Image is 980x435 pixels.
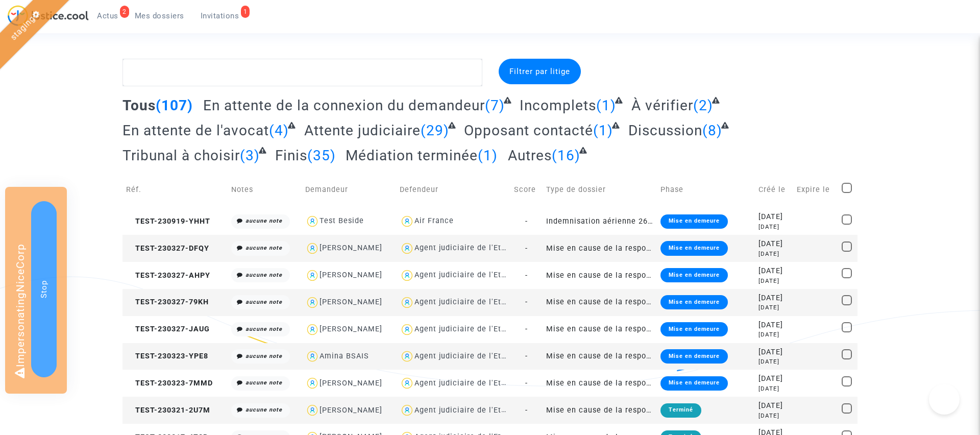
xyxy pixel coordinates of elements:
i: aucune note [246,406,282,413]
div: Mise en demeure [660,376,728,391]
td: Mise en cause de la responsabilité de l'Etat pour lenteur excessive de la Justice [543,370,657,397]
div: [DATE] [758,265,790,277]
span: Stop [39,280,48,298]
span: Tribunal à choisir [122,147,240,164]
div: [DATE] [758,357,790,366]
span: Mes dossiers [135,11,184,20]
span: - [525,271,528,280]
td: Mise en cause de la responsabilité de l'Etat pour lenteur excessive de la Justice [543,235,657,262]
span: Incomplets [520,97,596,114]
td: Score [510,172,543,208]
span: - [525,244,528,253]
a: 2Actus [89,8,127,23]
span: Discussion [628,122,702,139]
div: [DATE] [758,412,790,420]
div: [PERSON_NAME] [320,406,382,415]
img: icon-user.svg [305,295,320,310]
div: [DATE] [758,320,790,331]
a: 1Invitations [192,8,248,23]
span: (35) [307,147,336,164]
span: TEST-230327-79KH [126,298,209,306]
span: (1) [478,147,498,164]
div: Mise en demeure [660,214,728,229]
img: icon-user.svg [305,268,320,283]
span: Médiation terminée [346,147,478,164]
div: Mise en demeure [660,268,728,282]
div: [DATE] [758,330,790,339]
button: Stop [31,201,57,377]
a: Mes dossiers [127,8,192,23]
i: aucune note [246,353,282,359]
div: 1 [241,6,250,18]
div: Mise en demeure [660,295,728,309]
img: icon-user.svg [305,241,320,256]
span: TEST-230323-7MMD [126,379,213,388]
div: Terminé [660,403,701,418]
img: icon-user.svg [305,376,320,391]
div: Air France [414,216,454,225]
div: [PERSON_NAME] [320,271,382,279]
span: Finis [275,147,307,164]
td: Mise en cause de la responsabilité de l'Etat pour lenteur excessive de la Justice [543,262,657,289]
td: Mise en cause de la responsabilité de l'Etat pour lenteur excessive de la Justice [543,316,657,343]
div: [DATE] [758,384,790,393]
td: Notes [228,172,302,208]
div: [PERSON_NAME] [320,379,382,388]
img: icon-user.svg [400,268,414,283]
span: TEST-230327-JAUG [126,325,210,333]
td: Mise en cause de la responsabilité de l'Etat pour lenteur excessive de la Justice [543,397,657,424]
i: aucune note [246,217,282,224]
td: Defendeur [396,172,510,208]
span: (3) [240,147,260,164]
span: Tous [122,97,156,114]
span: (4) [269,122,289,139]
img: icon-user.svg [400,241,414,256]
img: jc-logo.svg [8,5,89,26]
div: [DATE] [758,373,790,384]
img: icon-user.svg [400,349,414,364]
i: aucune note [246,245,282,251]
span: (1) [593,122,613,139]
span: En attente de l'avocat [122,122,269,139]
div: Impersonating [5,187,67,394]
td: Mise en cause de la responsabilité de l'Etat pour lenteur excessive de la Justice [543,289,657,316]
span: Filtrer par litige [509,67,570,76]
img: icon-user.svg [305,349,320,364]
div: [PERSON_NAME] [320,244,382,252]
div: Mise en demeure [660,241,728,255]
img: icon-user.svg [400,295,414,310]
span: (8) [702,122,722,139]
div: [DATE] [758,347,790,358]
div: [DATE] [758,250,790,258]
img: icon-user.svg [400,403,414,418]
span: En attente de la connexion du demandeur [203,97,485,114]
i: aucune note [246,326,282,332]
span: - [525,379,528,388]
span: Actus [97,11,118,20]
div: Mise en demeure [660,322,728,336]
div: 2 [120,6,129,18]
span: Opposant contacté [464,122,593,139]
span: (16) [552,147,580,164]
span: - [525,352,528,360]
i: aucune note [246,379,282,386]
span: - [525,406,528,415]
td: Indemnisation aérienne 261/2004 [543,208,657,235]
div: [DATE] [758,277,790,285]
span: TEST-230321-2U7M [126,406,210,415]
span: À vérifier [631,97,693,114]
div: Mise en demeure [660,349,728,364]
div: Agent judiciaire de l'Etat [414,325,509,333]
span: TEST-230327-DFQY [126,244,209,253]
span: (1) [596,97,616,114]
img: icon-user.svg [400,376,414,391]
div: [DATE] [758,223,790,231]
div: Agent judiciaire de l'Etat [414,298,509,306]
td: Réf. [122,172,228,208]
td: Demandeur [302,172,396,208]
span: TEST-230323-YPE8 [126,352,208,360]
i: aucune note [246,299,282,305]
span: Attente judiciaire [304,122,421,139]
div: [PERSON_NAME] [320,325,382,333]
div: [DATE] [758,400,790,412]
